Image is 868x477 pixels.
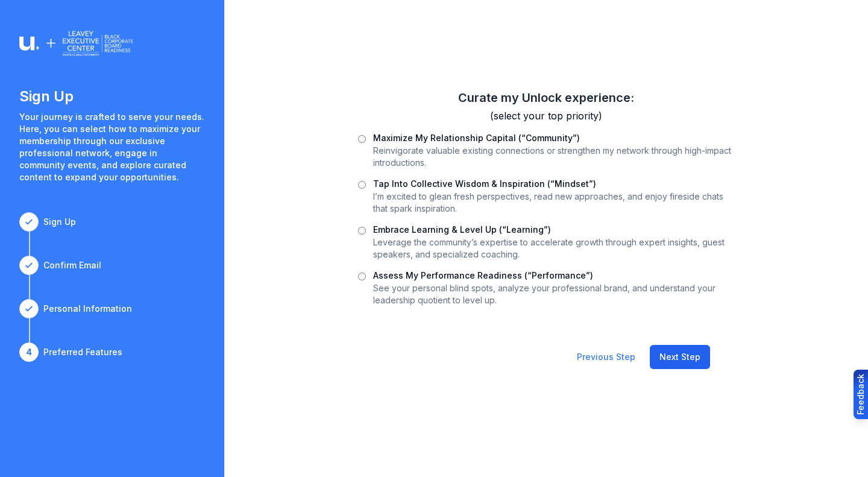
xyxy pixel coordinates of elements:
button: Previous Step [567,345,645,369]
button: Next Step [650,345,710,369]
p: Reinvigorate valuable existing connections or strengthen my network through high-impact introduct... [373,145,734,169]
div: Sign Up [43,216,76,228]
button: Provide feedback [854,370,868,419]
h3: (select your top priority) [358,109,734,123]
label: Embrace Learning & Level Up (“Learning”) [373,224,551,235]
p: Leverage the community’s expertise to accelerate growth through expert insights, guest speakers, ... [373,236,734,261]
div: 4 [19,343,39,362]
div: Personal Information [43,303,132,315]
label: Tap Into Collective Wisdom & Inspiration (“Mindset”) [373,178,596,189]
label: Assess My Performance Readiness (“Performance”) [373,270,593,280]
h2: Curate my Unlock experience: [358,89,734,106]
div: Preferred Features [43,346,122,358]
label: Maximize My Relationship Capital (“Community”) [373,133,580,143]
h1: Sign Up [19,87,205,106]
p: See your personal blind spots, analyze your professional brand, and understand your leadership qu... [373,282,734,306]
div: Feedback [855,374,867,415]
div: Confirm Email [43,259,101,271]
img: Logo [19,29,133,58]
p: Your journey is crafted to serve your needs. Here, you can select how to maximize your membership... [19,111,205,183]
p: I’m excited to glean fresh perspectives, read new approaches, and enjoy fireside chats that spark... [373,191,734,215]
